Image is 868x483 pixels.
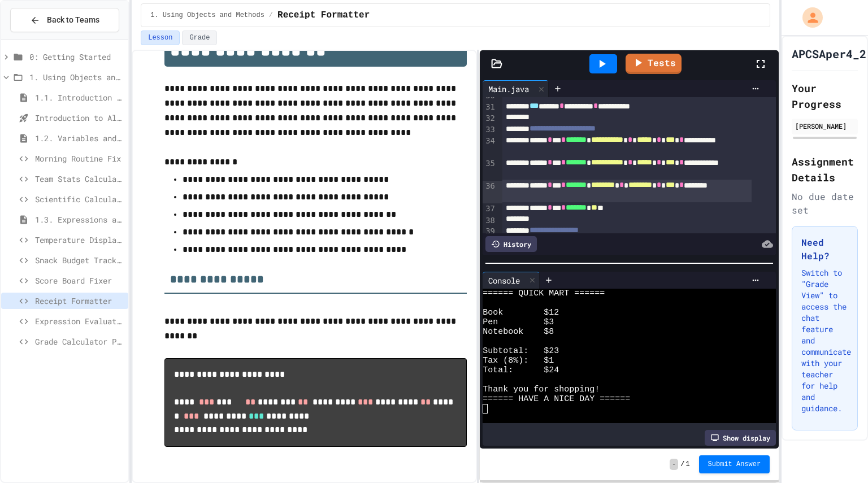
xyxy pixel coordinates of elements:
span: 1.3. Expressions and Output [New] [35,214,124,225]
span: 1.2. Variables and Data Types [35,132,124,144]
div: No due date set [792,190,858,217]
button: Lesson [141,31,180,45]
span: Receipt Formatter [35,295,124,307]
span: 0: Getting Started [29,51,124,63]
h3: Need Help? [801,236,848,263]
p: Switch to "Grade View" to access the chat feature and communicate with your teacher for help and ... [801,267,848,414]
span: 1. Using Objects and Methods [150,11,264,20]
span: Back to Teams [47,14,99,26]
span: 1.1. Introduction to Algorithms, Programming, and Compilers [35,92,124,103]
span: Score Board Fixer [35,275,124,286]
span: Morning Routine Fix [35,153,124,164]
h2: Your Progress [792,80,858,112]
span: Snack Budget Tracker [35,254,124,266]
span: Team Stats Calculator [35,173,124,185]
span: Receipt Formatter [277,8,370,22]
div: [PERSON_NAME] [795,121,854,131]
span: / [269,11,273,20]
span: Introduction to Algorithms, Programming, and Compilers [35,112,124,124]
span: Temperature Display Fix [35,234,124,246]
span: Grade Calculator Pro [35,336,124,347]
h2: Assignment Details [792,154,858,185]
span: Scientific Calculator [35,193,124,205]
div: My Account [791,5,826,31]
button: Grade [182,31,217,45]
span: 1. Using Objects and Methods [29,71,124,83]
button: Back to Teams [10,8,119,32]
span: Expression Evaluator Fix [35,315,124,327]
